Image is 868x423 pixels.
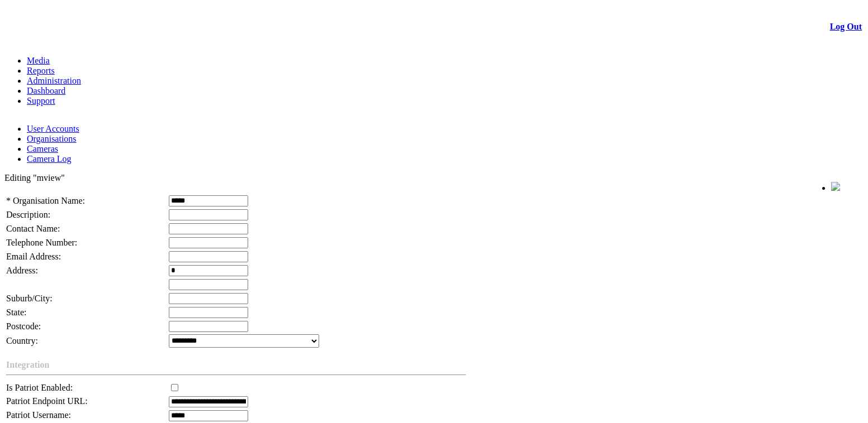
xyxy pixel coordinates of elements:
span: Editing "mview" [4,173,65,182]
span: Suburb/City: [6,294,53,303]
a: Organisations [27,134,77,143]
a: Support [27,96,55,105]
span: Integration [6,360,49,369]
a: Log Out [830,22,862,31]
a: Dashboard [27,86,65,95]
span: State: [6,307,26,317]
span: Description: [6,210,50,219]
span: Welcome, afzaal (Supervisor) [722,182,809,191]
span: Patriot Username: [6,410,71,420]
td: Is Patriot Enabled: [6,382,167,394]
span: Contact Name: [6,224,60,233]
span: Patriot Endpoint URL: [6,396,88,406]
span: Telephone Number: [6,238,77,247]
span: Address: [6,266,38,275]
a: User Accounts [27,124,79,133]
span: * Organisation Name: [6,196,85,205]
a: Cameras [27,144,58,153]
span: Country: [6,336,38,345]
span: Postcode: [6,321,41,331]
a: Media [27,56,50,65]
a: Camera Log [27,154,72,164]
span: Email Address: [6,252,61,261]
a: Administration [27,76,81,85]
a: Reports [27,66,55,75]
img: bell24.png [831,182,840,191]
